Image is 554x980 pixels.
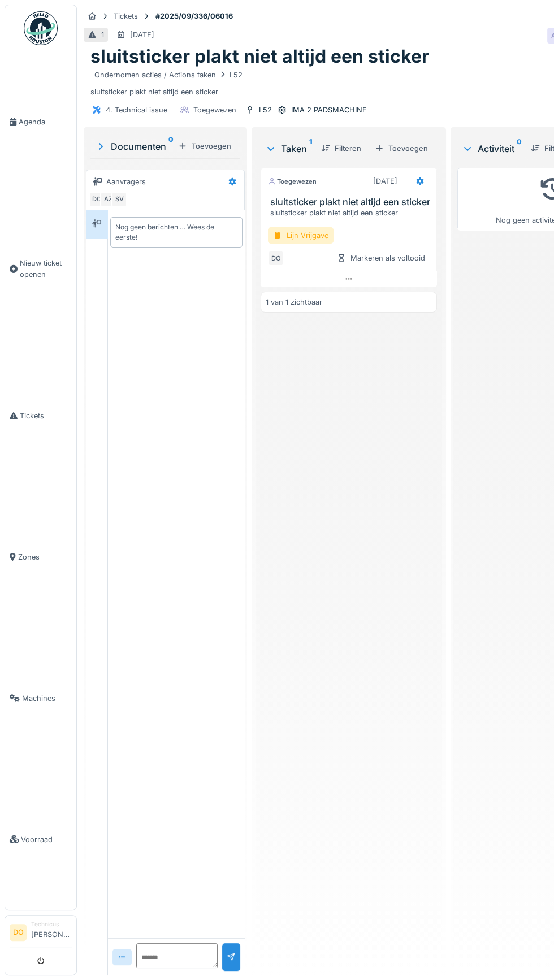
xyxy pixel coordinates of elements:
[259,105,272,115] div: L52
[5,627,76,769] a: Machines
[462,142,522,155] div: Activiteit
[332,250,430,266] div: Markeren als voltooid
[168,140,174,153] sup: 0
[18,552,72,562] span: Zones
[114,11,138,21] div: Tickets
[10,920,72,947] a: DO Technicus[PERSON_NAME]
[268,177,317,187] div: Toegewezen
[101,29,104,40] div: 1
[90,46,429,67] h1: sluitsticker plakt niet altijd een sticker
[89,192,105,207] div: DO
[373,176,397,187] div: [DATE]
[106,105,167,115] div: 4. Technical issue
[115,222,237,242] div: Nog geen berichten … Wees de eerste!
[174,138,236,154] div: Toevoegen
[266,297,322,307] div: 1 van 1 zichtbaar
[5,345,76,486] a: Tickets
[31,920,72,929] div: Technicus
[19,116,72,127] span: Agenda
[100,192,116,207] div: AZ
[5,486,76,627] a: Zones
[370,141,432,156] div: Toevoegen
[106,176,146,187] div: Aanvragers
[268,250,284,266] div: DO
[5,193,76,345] a: Nieuw ticket openen
[20,410,72,421] span: Tickets
[5,769,76,910] a: Voorraad
[265,142,312,155] div: Taken
[21,834,72,845] span: Voorraad
[309,142,312,155] sup: 1
[10,924,27,941] li: DO
[317,141,366,156] div: Filteren
[130,29,154,40] div: [DATE]
[31,920,72,944] li: [PERSON_NAME]
[151,11,237,21] strong: #2025/09/336/06016
[20,258,72,279] span: Nieuw ticket openen
[22,693,72,704] span: Machines
[111,192,127,207] div: SV
[24,11,58,45] img: Badge_color-CXgf-gQk.svg
[268,227,334,244] div: Lijn Vrijgave
[5,51,76,193] a: Agenda
[270,207,432,218] div: sluitsticker plakt niet altijd een sticker
[517,142,522,155] sup: 0
[270,197,432,207] h3: sluitsticker plakt niet altijd een sticker
[95,140,174,153] div: Documenten
[291,105,367,115] div: IMA 2 PADSMACHINE
[193,105,236,115] div: Toegewezen
[94,70,243,80] div: Ondernomen acties / Actions taken L52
